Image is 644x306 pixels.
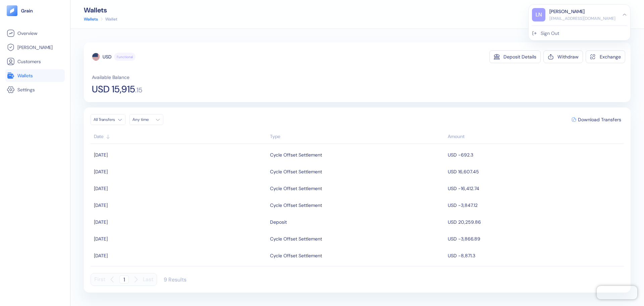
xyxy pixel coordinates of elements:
[164,276,186,283] div: 9 Results
[270,133,444,140] div: Sort ascending
[543,50,583,63] button: Withdraw
[17,86,35,93] span: Settings
[541,30,559,37] div: Sign Out
[132,117,153,122] div: Any time
[489,50,541,63] button: Deposit Details
[597,286,637,299] iframe: Chatra live chat
[586,50,625,63] button: Exchange
[270,216,287,228] div: Deposit
[17,72,33,79] span: Wallets
[7,57,63,65] a: Customers
[7,72,63,80] a: Wallets
[446,214,624,230] td: USD 20,259.86
[21,8,33,13] img: logo
[532,8,545,21] div: LN
[94,133,267,140] div: Sort ascending
[446,163,624,180] td: USD 16,607.45
[557,54,579,59] div: Withdraw
[7,43,63,51] a: [PERSON_NAME]
[270,183,322,194] div: Cycle Offset Settlement
[7,86,63,94] a: Settings
[135,87,142,93] span: . 15
[91,180,268,197] td: [DATE]
[600,54,621,59] div: Exchange
[91,247,268,264] td: [DATE]
[446,230,624,247] td: USD -3,866.89
[91,214,268,230] td: [DATE]
[84,16,98,22] a: Wallets
[549,15,615,21] div: [EMAIL_ADDRESS][DOMAIN_NAME]
[17,44,53,51] span: [PERSON_NAME]
[17,58,41,65] span: Customers
[270,233,322,245] div: Cycle Offset Settlement
[270,149,322,161] div: Cycle Offset Settlement
[446,197,624,214] td: USD -3,847.12
[92,85,135,94] span: USD 15,915
[129,114,163,125] button: Any time
[446,146,624,163] td: USD -692.3
[270,166,322,177] div: Cycle Offset Settlement
[7,29,63,37] a: Overview
[7,5,17,16] img: logo-tablet-V2.svg
[117,54,133,59] span: Functional
[569,115,624,125] button: Download Transfers
[446,247,624,264] td: USD -8,871.3
[92,74,129,81] span: Available Balance
[91,163,268,180] td: [DATE]
[103,53,111,60] div: USD
[270,250,322,261] div: Cycle Offset Settlement
[503,54,536,59] div: Deposit Details
[91,197,268,214] td: [DATE]
[270,200,322,211] div: Cycle Offset Settlement
[446,180,624,197] td: USD -16,412.74
[84,7,117,13] div: Wallets
[549,8,585,15] div: [PERSON_NAME]
[143,273,153,286] button: Last
[448,133,621,140] div: Sort descending
[91,230,268,247] td: [DATE]
[17,30,37,37] span: Overview
[578,117,621,122] span: Download Transfers
[91,146,268,163] td: [DATE]
[94,273,105,286] button: First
